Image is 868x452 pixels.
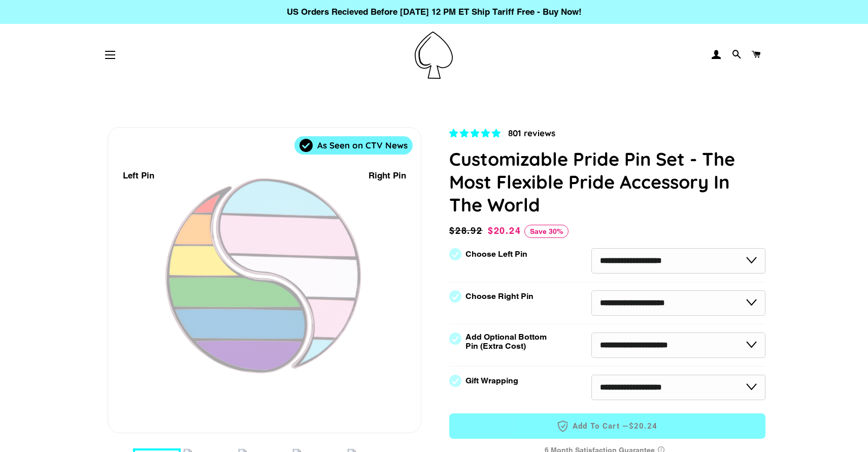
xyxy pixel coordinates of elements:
[449,413,765,439] button: Add to Cart —$20.24
[488,225,521,236] span: $20.24
[629,421,658,432] span: $20.24
[449,128,503,138] span: 4.83 stars
[465,376,518,385] label: Gift Wrapping
[465,250,527,259] label: Choose Left Pin
[449,224,485,238] span: $28.92
[524,225,569,238] span: Save 30%
[464,419,750,433] span: Add to Cart —
[369,169,406,183] div: Right Pin
[465,292,533,301] label: Choose Right Pin
[415,32,453,79] img: Pin-Ace
[449,147,765,216] h1: Customizable Pride Pin Set - The Most Flexible Pride Accessory In The World
[508,128,555,138] span: 801 reviews
[108,128,421,433] div: 1 / 7
[465,333,551,351] label: Add Optional Bottom Pin (Extra Cost)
